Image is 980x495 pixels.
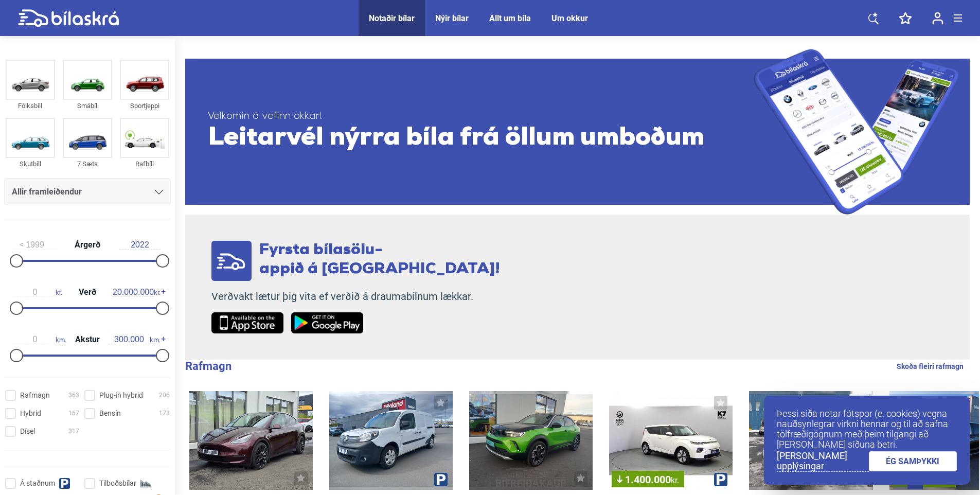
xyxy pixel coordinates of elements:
[72,241,103,249] span: Árgerð
[68,408,79,419] span: 167
[551,13,588,23] a: Um okkur
[185,360,231,373] b: Rafmagn
[14,288,62,297] span: kr.
[435,13,469,23] a: Nýir bílar
[12,185,82,199] span: Allir framleiðendur
[617,474,679,485] span: 1.400.000
[185,49,970,215] a: Velkomin á vefinn okkar!Leitarvél nýrra bíla frá öllum umboðum
[99,478,136,489] span: Tilboðsbílar
[932,12,943,25] img: user-login.svg
[20,426,35,437] span: Dísel
[99,408,121,419] span: Bensín
[897,474,951,485] span: 600.000
[68,390,79,401] span: 363
[159,408,170,419] span: 173
[6,100,55,112] div: Fólksbíll
[369,13,415,23] a: Notaðir bílar
[73,335,102,344] span: Akstur
[777,451,869,472] a: [PERSON_NAME] upplýsingar
[63,100,112,112] div: Smábíl
[897,360,964,373] a: Skoða fleiri rafmagn
[777,409,957,450] p: Þessi síða notar fótspor (e. cookies) vegna nauðsynlegrar virkni hennar og til að safna tölfræðig...
[869,451,957,471] a: ÉG SAMÞYKKI
[6,158,55,170] div: Skutbíll
[109,335,161,344] span: km.
[20,408,41,419] span: Hybrid
[76,288,99,296] span: Verð
[20,390,50,401] span: Rafmagn
[208,123,754,154] span: Leitarvél nýrra bíla frá öllum umboðum
[489,13,531,23] a: Allt um bíla
[63,158,112,170] div: 7 Sæta
[671,475,679,485] span: kr.
[20,478,55,489] span: Á staðnum
[99,390,143,401] span: Plug-in hybrid
[14,335,66,344] span: km.
[68,426,79,437] span: 317
[208,110,754,123] span: Velkomin á vefinn okkar!
[211,290,500,303] p: Verðvakt lætur þig vita ef verðið á draumabílnum lækkar.
[120,158,169,170] div: Rafbíll
[159,390,170,401] span: 206
[120,100,169,112] div: Sportjeppi
[259,242,500,277] span: Fyrsta bílasölu- appið á [GEOGRAPHIC_DATA]!
[113,288,161,297] span: kr.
